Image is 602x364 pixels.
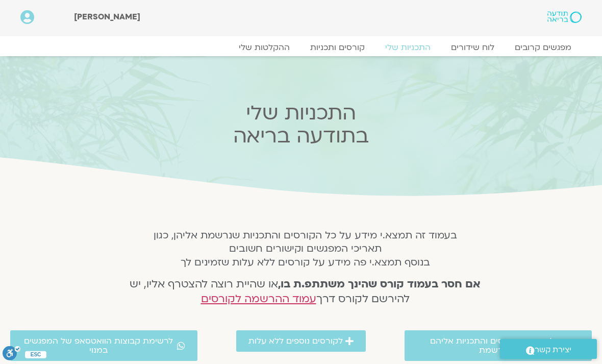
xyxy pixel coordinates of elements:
[201,292,316,306] a: עמוד ההרשמה לקורסים
[500,339,597,359] a: יצירת קשר
[441,42,505,53] a: לוח שידורים
[405,330,592,361] a: לרשימת הקורסים והתכניות אליהם נרשמת
[505,42,582,53] a: מפגשים קרובים
[236,330,366,352] a: לקורסים נוספים ללא עלות
[20,42,582,53] nav: Menu
[116,229,494,269] h5: בעמוד זה תמצא.י מידע על כל הקורסים והתכניות שנרשמת אליהן, כגון תאריכי המפגשים וקישורים חשובים בנו...
[74,11,140,22] span: [PERSON_NAME]
[229,42,300,53] a: ההקלטות שלי
[535,343,571,357] span: יצירת קשר
[417,336,568,355] span: לרשימת הקורסים והתכניות אליהם נרשמת
[300,42,375,53] a: קורסים ותכניות
[116,277,494,307] h4: או שהיית רוצה להצטרף אליו, יש להירשם לקורס דרך
[22,336,174,355] span: לרשימת קבוצות הוואטסאפ של המפגשים במנוי
[10,330,197,361] a: לרשימת קבוצות הוואטסאפ של המפגשים במנוי
[101,102,501,148] h2: התכניות שלי בתודעה בריאה
[248,336,343,346] span: לקורסים נוספים ללא עלות
[278,277,481,292] strong: אם חסר בעמוד קורס שהינך משתתפ.ת בו,
[375,42,441,53] a: התכניות שלי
